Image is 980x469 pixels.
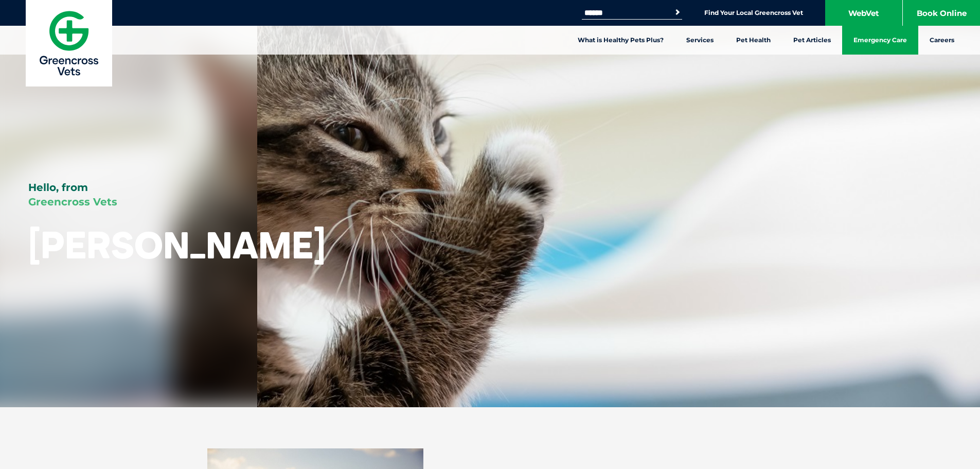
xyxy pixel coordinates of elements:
[918,26,966,55] a: Careers
[725,26,782,55] a: Pet Health
[782,26,842,55] a: Pet Articles
[672,7,683,18] button: Search
[28,224,326,265] h1: [PERSON_NAME]
[842,26,918,55] a: Emergency Care
[28,181,88,194] span: Hello, from
[704,9,803,17] a: Find Your Local Greencross Vet
[28,196,117,208] span: Greencross Vets
[566,26,675,55] a: What is Healthy Pets Plus?
[675,26,725,55] a: Services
